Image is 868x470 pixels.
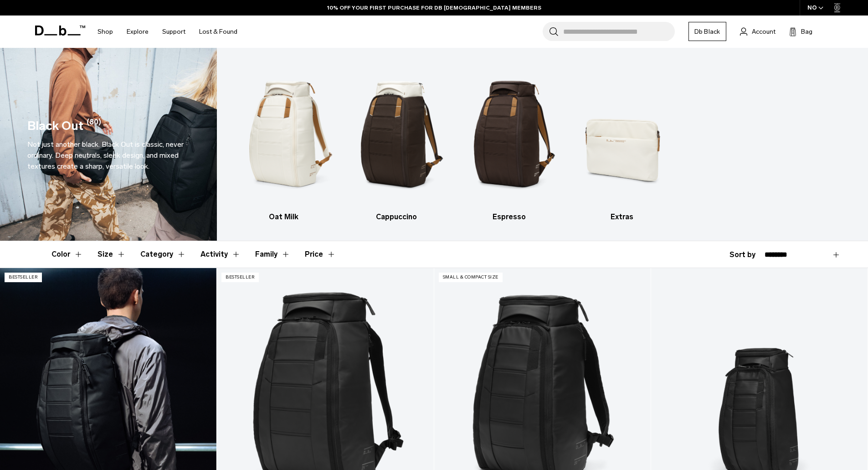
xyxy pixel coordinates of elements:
a: Db Espresso [461,62,558,222]
img: Db [574,62,671,207]
button: Toggle Price [305,241,336,268]
nav: Main Navigation [91,15,244,48]
p: Bestseller [221,273,259,282]
a: Db Oat Milk [235,62,332,222]
li: 1 / 4 [235,62,332,222]
button: Toggle Filter [255,241,290,268]
li: 4 / 4 [574,62,671,222]
a: Db Cappuccino [348,62,445,222]
button: Toggle Filter [200,241,241,268]
span: Bag [801,27,812,36]
a: 10% OFF YOUR FIRST PURCHASE FOR DB [DEMOGRAPHIC_DATA] MEMBERS [327,4,541,12]
p: Bestseller [5,273,42,282]
img: Db [461,62,558,207]
button: Toggle Filter [140,241,186,268]
h1: Black Out [27,117,83,135]
button: Bag [789,26,812,37]
a: Account [740,26,776,37]
h3: Oat Milk [235,212,332,222]
p: Not just another black. Black Out is classic, never ordinary. Deep neutrals, sleek design, and mi... [27,139,190,172]
a: Explore [127,15,149,48]
button: Toggle Filter [51,241,83,268]
a: Shop [98,15,113,48]
button: Toggle Filter [98,241,126,268]
a: Db Extras [574,62,671,222]
h3: Cappuccino [348,212,445,222]
li: 2 / 4 [348,62,445,222]
a: Db Black [688,22,726,41]
img: Db [235,62,332,207]
span: (80) [87,117,101,135]
img: Db [348,62,445,207]
li: 3 / 4 [461,62,558,222]
a: Support [162,15,185,48]
h3: Espresso [461,212,558,222]
a: Lost & Found [199,15,237,48]
h3: Extras [574,212,671,222]
span: Account [752,27,776,36]
p: Small & Compact Size [439,273,503,282]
